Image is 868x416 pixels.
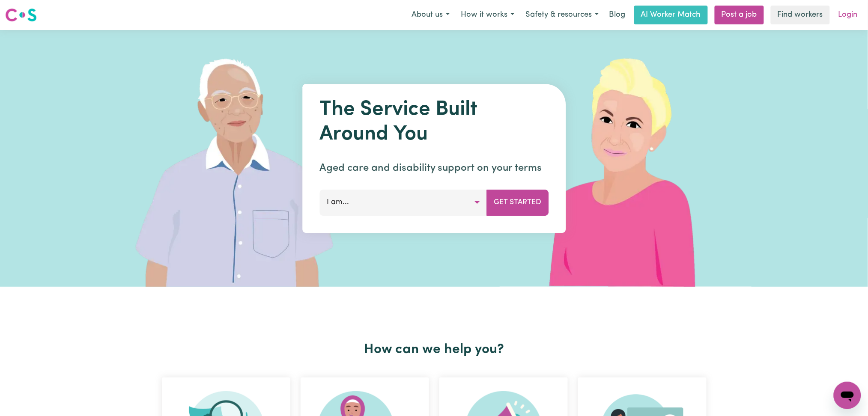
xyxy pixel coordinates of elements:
[715,6,764,24] a: Post a job
[406,6,455,24] button: About us
[604,6,631,24] a: Blog
[634,6,708,24] a: AI Worker Match
[319,160,549,176] p: Aged care and disability support on your terms
[157,342,712,358] h2: How can we help you?
[319,98,549,147] h1: The Service Built Around You
[833,6,863,24] a: Login
[319,190,487,215] button: I am...
[486,190,549,215] button: Get Started
[520,6,604,24] button: Safety & resources
[5,5,37,25] a: Careseekers logo
[5,7,37,23] img: Careseekers logo
[834,382,861,409] iframe: Button to launch messaging window
[455,6,520,24] button: How it works
[771,6,830,24] a: Find workers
